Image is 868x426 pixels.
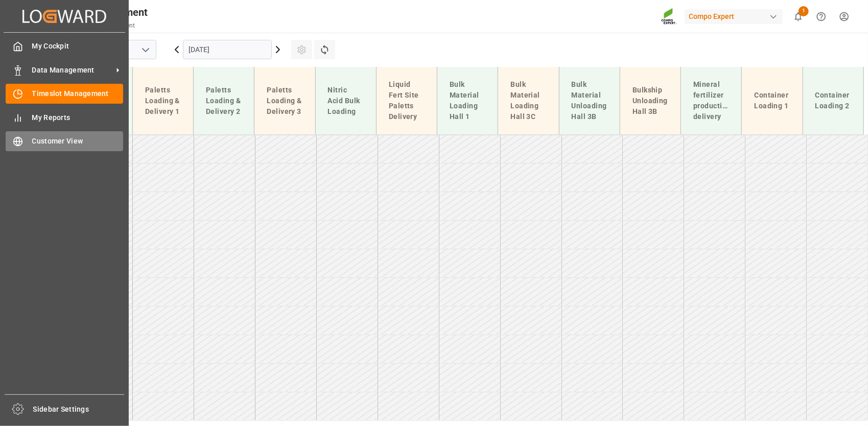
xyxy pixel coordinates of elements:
div: Mineral fertilizer production delivery [689,75,733,126]
a: My Reports [6,107,123,127]
div: Paletts Loading & Delivery 3 [263,81,307,121]
div: Nitric Acid Bulk Loading [324,81,368,121]
span: Data Management [32,65,113,76]
input: DD.MM.YYYY [183,40,272,59]
a: Customer View [6,131,123,151]
img: Screenshot%202023-09-29%20at%2010.02.21.png_1712312052.png [661,8,677,26]
div: Liquid Fert Site Paletts Delivery [385,75,429,126]
a: My Cockpit [6,36,123,56]
div: Bulk Material Unloading Hall 3B [568,75,612,126]
span: My Reports [32,112,124,123]
div: Paletts Loading & Delivery 2 [202,81,246,121]
span: 1 [799,6,809,16]
div: Paletts Loading & Delivery 1 [141,81,185,121]
span: Timeslot Management [32,88,124,99]
div: Bulk Material Loading Hall 1 [445,75,489,126]
button: Help Center [810,5,833,28]
span: Customer View [32,136,124,147]
div: Compo Expert [685,9,783,24]
div: Container Loading 2 [811,86,855,115]
button: Compo Expert [685,7,787,26]
a: Timeslot Management [6,84,123,104]
button: open menu [137,42,153,58]
span: My Cockpit [32,41,124,52]
div: Bulk Material Loading Hall 3C [506,75,550,126]
button: show 1 new notifications [787,5,810,28]
div: Bulkship Unloading Hall 3B [628,81,672,121]
div: Container Loading 1 [750,86,794,115]
span: Sidebar Settings [33,404,125,415]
